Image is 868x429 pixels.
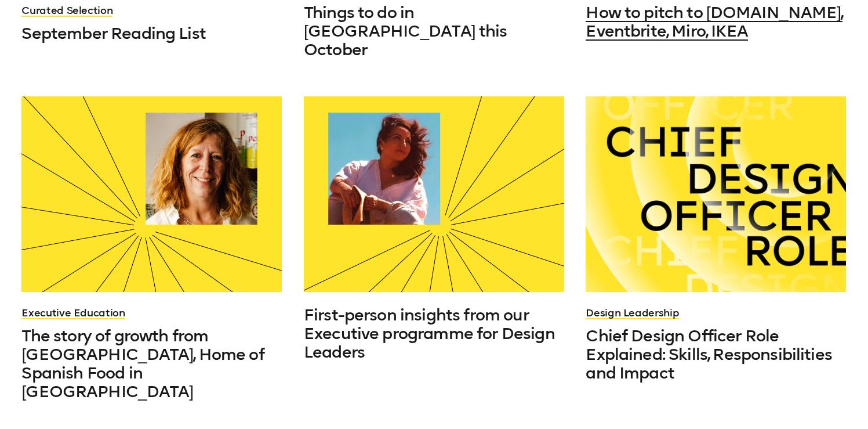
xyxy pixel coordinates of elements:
[21,24,282,43] a: September Reading List
[586,307,679,319] a: Design Leadership
[304,3,507,59] span: Things to do in [GEOGRAPHIC_DATA] this October
[304,305,555,362] span: First-person insights from our Executive programme for Design Leaders
[21,24,206,43] span: September Reading List
[586,3,842,41] span: How to pitch to [DOMAIN_NAME], Eventbrite, Miro, IKEA
[21,4,112,17] a: Curated Selection
[304,306,564,362] a: First-person insights from our Executive programme for Design Leaders
[21,327,282,401] a: The story of growth from [GEOGRAPHIC_DATA], Home of Spanish Food in [GEOGRAPHIC_DATA]
[304,3,564,59] a: Things to do in [GEOGRAPHIC_DATA] this October
[586,326,832,383] span: Chief Design Officer Role Explained: Skills, Responsibilities and Impact
[21,326,264,401] span: The story of growth from [GEOGRAPHIC_DATA], Home of Spanish Food in [GEOGRAPHIC_DATA]
[21,307,125,319] a: Executive Education
[586,3,846,41] a: How to pitch to [DOMAIN_NAME], Eventbrite, Miro, IKEA
[586,327,846,383] a: Chief Design Officer Role Explained: Skills, Responsibilities and Impact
